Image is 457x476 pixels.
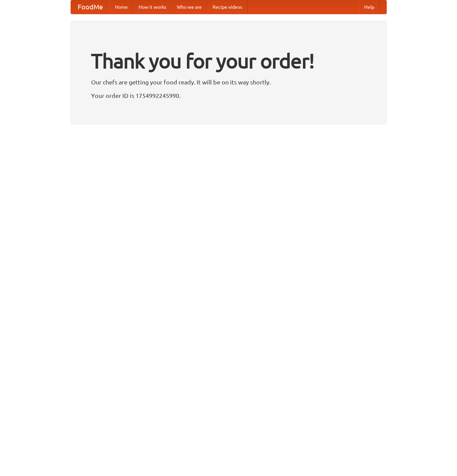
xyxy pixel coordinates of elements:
p: Our chefs are getting your food ready. It will be on its way shortly. [91,77,366,87]
h1: Thank you for your order! [91,45,366,77]
p: Your order ID is 1754992245990. [91,90,366,101]
a: Help [359,0,380,14]
a: Who we are [172,0,207,14]
a: Recipe videos [207,0,247,14]
a: How it works [133,0,172,14]
a: Home [110,0,133,14]
a: FoodMe [71,0,110,14]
